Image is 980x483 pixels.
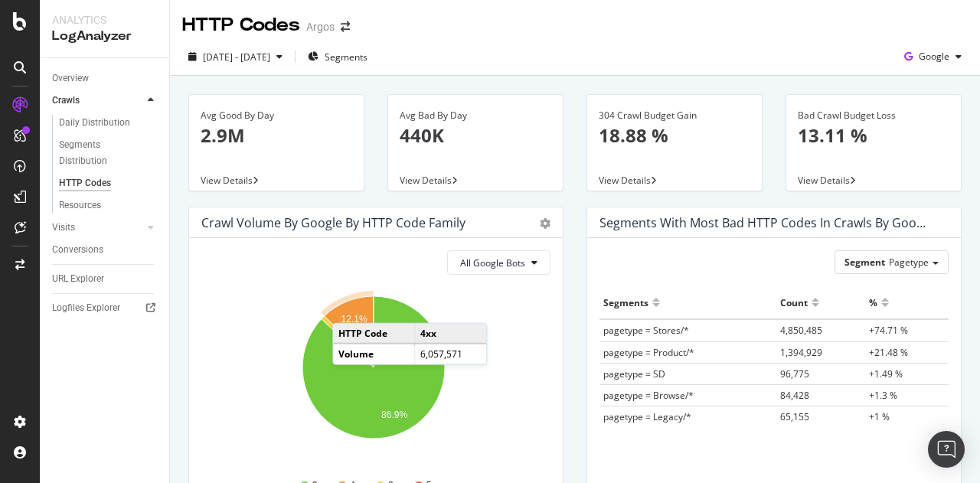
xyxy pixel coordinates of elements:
[201,109,352,122] div: Avg Good By Day
[780,389,809,402] span: 84,428
[203,51,270,64] span: [DATE] - [DATE]
[341,21,350,32] div: arrow-right-arrow-left
[306,19,335,34] div: Argos
[52,271,158,287] a: URL Explorer
[341,314,367,325] text: 12.1%
[59,115,130,131] div: Daily Distribution
[919,50,949,63] span: Google
[52,242,103,258] div: Conversions
[869,367,903,380] span: +1.49 %
[400,174,452,187] span: View Details
[599,215,926,230] div: Segments with most bad HTTP codes in Crawls by google
[869,389,897,402] span: +1.3 %
[52,300,120,316] div: Logfiles Explorer
[780,410,809,423] span: 65,155
[599,109,750,122] div: 304 Crawl Budget Gain
[780,324,822,337] span: 4,850,485
[59,175,158,191] a: HTTP Codes
[603,324,689,337] span: pagetype = Stores/*
[52,70,89,86] div: Overview
[59,115,158,131] a: Daily Distribution
[182,44,289,69] button: [DATE] - [DATE]
[302,44,374,69] button: Segments
[59,137,158,169] a: Segments Distribution
[52,28,157,45] div: LogAnalyzer
[603,389,694,402] span: pagetype = Browse/*
[201,174,253,187] span: View Details
[182,12,300,38] div: HTTP Codes
[52,93,80,109] div: Crawls
[447,250,550,275] button: All Google Bots
[603,410,691,423] span: pagetype = Legacy/*
[599,174,651,187] span: View Details
[59,175,111,191] div: HTTP Codes
[540,218,550,229] div: gear
[52,220,143,236] a: Visits
[869,346,908,359] span: +21.48 %
[798,174,850,187] span: View Details
[603,367,665,380] span: pagetype = SD
[52,271,104,287] div: URL Explorer
[325,51,367,64] span: Segments
[400,122,551,148] p: 440K
[603,290,648,315] div: Segments
[599,122,750,148] p: 18.88 %
[201,215,465,230] div: Crawl Volume by google by HTTP Code Family
[928,431,965,468] div: Open Intercom Messenger
[381,410,407,420] text: 86.9%
[59,197,158,214] a: Resources
[333,324,414,344] td: HTTP Code
[460,256,525,269] span: All Google Bots
[889,256,929,269] span: Pagetype
[52,12,157,28] div: Analytics
[201,287,545,465] svg: A chart.
[52,300,158,316] a: Logfiles Explorer
[201,122,352,148] p: 2.9M
[52,220,75,236] div: Visits
[869,324,908,337] span: +74.71 %
[414,324,486,344] td: 4xx
[798,122,949,148] p: 13.11 %
[780,367,809,380] span: 96,775
[52,93,143,109] a: Crawls
[869,290,877,315] div: %
[780,346,822,359] span: 1,394,929
[414,344,486,364] td: 6,057,571
[869,410,890,423] span: +1 %
[59,197,101,214] div: Resources
[844,256,885,269] span: Segment
[59,137,144,169] div: Segments Distribution
[52,70,158,86] a: Overview
[333,344,414,364] td: Volume
[898,44,968,69] button: Google
[400,109,551,122] div: Avg Bad By Day
[603,346,694,359] span: pagetype = Product/*
[798,109,949,122] div: Bad Crawl Budget Loss
[780,290,808,315] div: Count
[52,242,158,258] a: Conversions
